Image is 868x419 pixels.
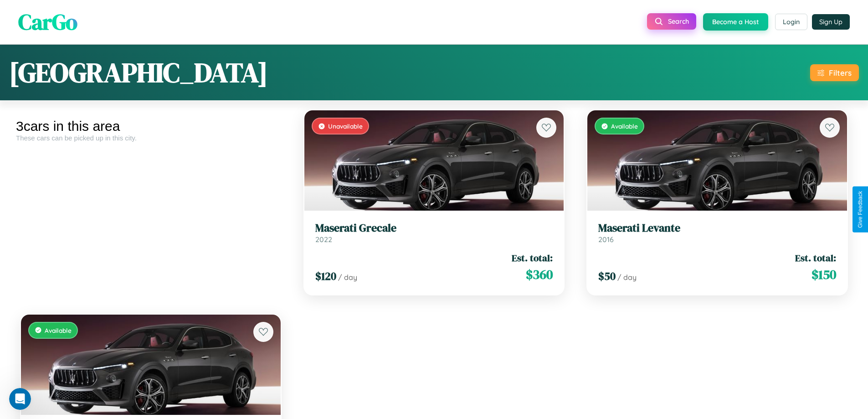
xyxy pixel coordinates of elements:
[16,134,286,142] div: These cars can be picked up in this city.
[611,122,638,130] span: Available
[526,265,553,284] span: $ 360
[829,68,852,78] div: Filters
[315,269,336,284] span: $ 120
[668,17,689,26] span: Search
[703,13,768,31] button: Become a Host
[598,222,836,235] h3: Maserati Levante
[315,235,332,244] span: 2022
[775,14,807,30] button: Login
[598,222,836,244] a: Maserati Levante2016
[45,326,72,334] span: Available
[647,13,696,30] button: Search
[9,54,268,91] h1: [GEOGRAPHIC_DATA]
[857,191,863,228] div: Give Feedback
[328,122,363,130] span: Unavailable
[812,14,850,30] button: Sign Up
[338,273,357,282] span: / day
[315,222,553,244] a: Maserati Grecale2022
[598,235,614,244] span: 2016
[9,388,31,410] iframe: Intercom live chat
[512,251,553,264] span: Est. total:
[795,251,836,264] span: Est. total:
[810,64,859,81] button: Filters
[812,265,836,284] span: $ 150
[16,119,286,134] div: 3 cars in this area
[598,269,616,284] span: $ 50
[18,7,77,37] span: CarGo
[617,273,637,282] span: / day
[315,222,553,235] h3: Maserati Grecale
